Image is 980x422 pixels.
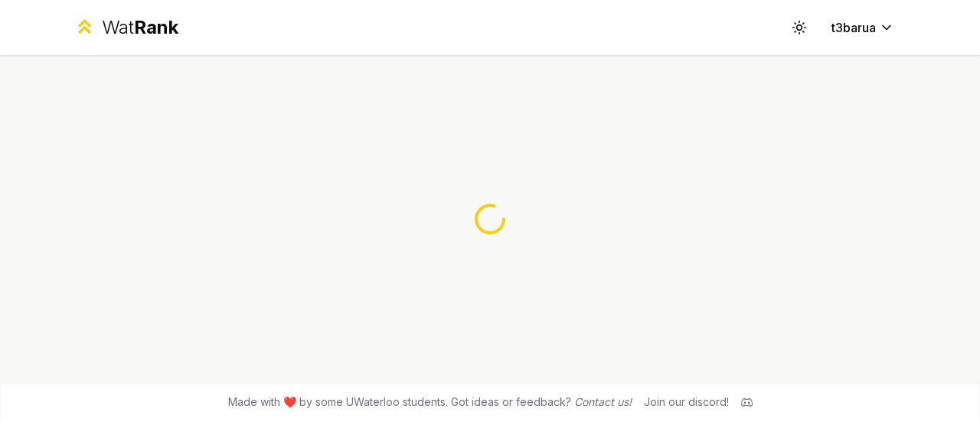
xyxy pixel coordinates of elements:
span: Made with ❤️ by some UWaterloo students. Got ideas or feedback? [228,394,632,410]
span: t3barua [831,18,876,37]
a: Contact us! [574,395,632,408]
button: t3barua [819,14,906,41]
a: WatRank [73,15,178,40]
div: Join our discord! [644,394,729,410]
div: Wat [102,15,178,40]
span: Rank [134,16,178,38]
